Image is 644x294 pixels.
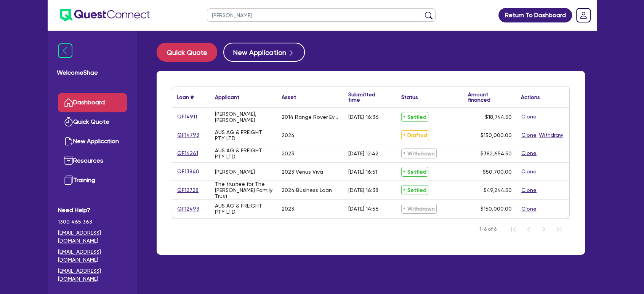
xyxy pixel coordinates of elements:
a: Return To Dashboard [498,8,572,22]
button: Withdraw [538,131,564,139]
img: training [64,176,73,185]
div: [DATE] 14:56 [348,206,379,212]
img: icon-menu-close [58,43,72,58]
div: 2024 [282,132,295,138]
div: [DATE] 12:42 [348,150,378,157]
span: Welcome Shae [57,68,128,77]
button: Clone [521,205,537,213]
span: 1300 465 363 [58,218,127,226]
div: 2023 [282,150,294,157]
span: $150,000.00 [481,132,512,138]
img: resources [64,156,73,165]
button: New Application [223,43,305,62]
button: Previous Page [521,222,536,237]
button: Clone [521,149,537,158]
div: [PERSON_NAME], [PERSON_NAME] [215,111,272,123]
a: Resources [58,151,127,171]
span: Settled [401,167,428,177]
div: Actions [521,94,540,100]
span: Settled [401,185,428,195]
span: $150,000.00 [481,206,512,212]
div: 2023 [282,206,294,212]
div: Asset [282,94,296,100]
a: QF14261 [177,149,199,158]
a: Quick Quote [157,43,223,62]
button: Next Page [536,222,551,237]
button: Clone [521,112,537,121]
a: New Application [58,132,127,151]
div: [DATE] 16:51 [348,169,377,175]
span: Settled [401,112,428,122]
img: quest-connect-logo-blue [60,9,150,21]
input: Search by name, application ID or mobile number... [207,8,436,22]
div: Applicant [215,94,239,100]
span: Drafted [401,130,429,140]
button: Clone [521,186,537,195]
span: Need Help? [58,206,127,215]
button: Last Page [551,222,567,237]
a: Dashboard [58,93,127,112]
div: 2024 Business Loan [282,187,332,193]
button: Clone [521,167,537,176]
button: Clone [521,131,537,139]
span: Withdrawn [401,149,437,158]
div: AUS AG & FREIGHT PTY LTD [215,147,272,160]
a: Training [58,171,127,190]
div: [DATE] 16:38 [348,187,378,193]
span: $49,244.50 [484,187,512,193]
span: $50,700.00 [483,169,512,175]
div: AUS AG & FREIGHT PTY LTD [215,129,272,141]
a: QF13840 [177,167,200,176]
div: [PERSON_NAME] [215,169,255,175]
button: Quick Quote [157,43,217,62]
div: Loan # [177,94,194,100]
div: Status [401,94,418,100]
div: Submitted time [348,92,385,102]
div: Amount financed [468,92,512,102]
a: Dropdown toggle [574,5,593,25]
a: [EMAIL_ADDRESS][DOMAIN_NAME] [58,229,127,245]
button: First Page [506,222,521,237]
div: The trustee for The [PERSON_NAME] Family Trust [215,181,272,199]
a: QF12728 [177,186,199,195]
span: $18,744.50 [485,114,512,120]
span: $382,654.50 [481,150,512,157]
a: QF14911 [177,112,197,121]
a: [EMAIL_ADDRESS][DOMAIN_NAME] [58,248,127,264]
span: Withdrawn [401,204,437,214]
span: 1-6 of 6 [479,225,497,233]
div: AUS AG & FREIGHT PTY LTD [215,203,272,215]
a: Quick Quote [58,112,127,132]
img: quick-quote [64,117,73,126]
a: QF14793 [177,131,200,139]
div: [DATE] 16:36 [348,114,379,120]
a: [EMAIL_ADDRESS][DOMAIN_NAME] [58,267,127,283]
img: new-application [64,137,73,146]
a: QF12493 [177,205,200,213]
div: 2014 Range Rover Evoque [282,114,339,120]
div: 2023 Venus Viva [282,169,323,175]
